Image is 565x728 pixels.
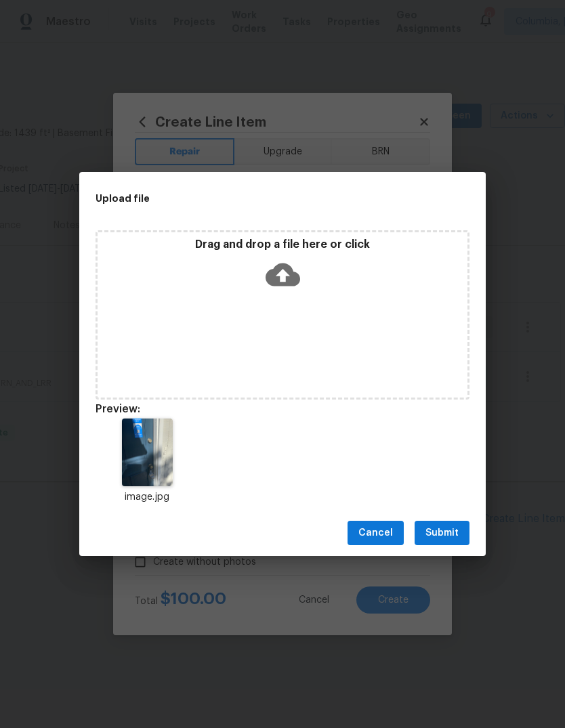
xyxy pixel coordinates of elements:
[348,521,404,546] button: Cancel
[415,521,469,546] button: Submit
[96,191,409,206] h2: Upload file
[122,419,173,486] img: Z
[96,490,198,505] p: image.jpg
[98,238,467,252] p: Drag and drop a file here or click
[358,525,393,542] span: Cancel
[425,525,459,542] span: Submit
